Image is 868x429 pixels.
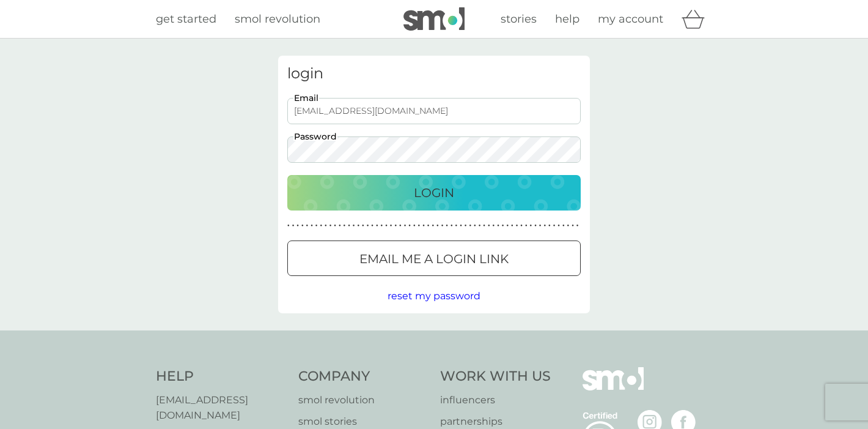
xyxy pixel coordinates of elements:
p: ● [306,223,309,229]
p: ● [334,223,336,229]
p: ● [530,223,532,229]
p: ● [483,223,485,229]
span: help [555,12,579,26]
p: ● [451,223,453,229]
p: ● [353,223,355,229]
p: ● [576,223,579,229]
p: ● [371,223,373,229]
p: ● [385,223,388,229]
p: ● [325,223,327,229]
p: ● [441,223,444,229]
p: ● [511,223,513,229]
p: ● [376,223,378,229]
p: ● [502,223,504,229]
p: ● [301,223,304,229]
p: ● [399,223,402,229]
a: help [555,10,579,28]
button: reset my password [388,288,480,304]
p: ● [408,223,411,229]
span: reset my password [388,290,480,302]
p: ● [339,223,341,229]
p: ● [446,223,448,229]
p: ● [422,223,425,229]
p: ● [287,223,290,229]
span: smol revolution [235,12,320,26]
p: ● [543,223,546,229]
p: ● [469,223,471,229]
p: ● [348,223,350,229]
a: [EMAIL_ADDRESS][DOMAIN_NAME] [156,392,286,423]
p: ● [329,223,332,229]
p: ● [413,223,416,229]
p: ● [311,223,313,229]
p: ● [525,223,528,229]
p: ● [497,223,499,229]
p: ● [344,223,346,229]
h4: Company [298,367,428,386]
a: stories [501,10,537,28]
p: ● [572,223,574,229]
p: ● [362,223,364,229]
h3: login [287,65,581,83]
p: ● [292,223,295,229]
a: influencers [440,392,551,408]
span: stories [501,12,537,26]
p: ● [493,223,495,229]
p: ● [460,223,462,229]
p: ● [404,223,406,229]
p: ● [520,223,523,229]
p: ● [390,223,392,229]
p: ● [474,223,476,229]
p: ● [357,223,359,229]
p: ● [539,223,542,229]
p: ● [394,223,397,229]
p: ● [506,223,509,229]
p: Login [414,183,454,203]
p: ● [432,223,434,229]
p: ● [548,223,551,229]
img: smol [583,367,644,409]
p: ● [567,223,570,229]
p: ● [562,223,565,229]
a: get started [156,10,216,28]
p: ● [418,223,421,229]
p: ● [427,223,430,229]
p: ● [516,223,518,229]
button: Login [287,175,581,211]
a: smol revolution [298,392,428,408]
p: ● [553,223,556,229]
p: ● [320,223,322,229]
p: ● [488,223,490,229]
h4: Help [156,367,286,386]
p: ● [455,223,458,229]
p: Email me a login link [359,249,509,269]
p: ● [296,223,299,229]
p: ● [557,223,560,229]
a: my account [598,10,663,28]
p: ● [534,223,537,229]
p: ● [436,223,439,229]
p: ● [381,223,383,229]
button: Email me a login link [287,241,581,276]
p: ● [479,223,481,229]
img: smol [403,7,465,31]
div: basket [682,7,712,31]
p: ● [465,223,467,229]
span: get started [156,12,216,26]
p: ● [367,223,369,229]
h4: Work With Us [440,367,551,386]
p: ● [315,223,318,229]
a: smol revolution [235,10,320,28]
span: my account [598,12,663,26]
